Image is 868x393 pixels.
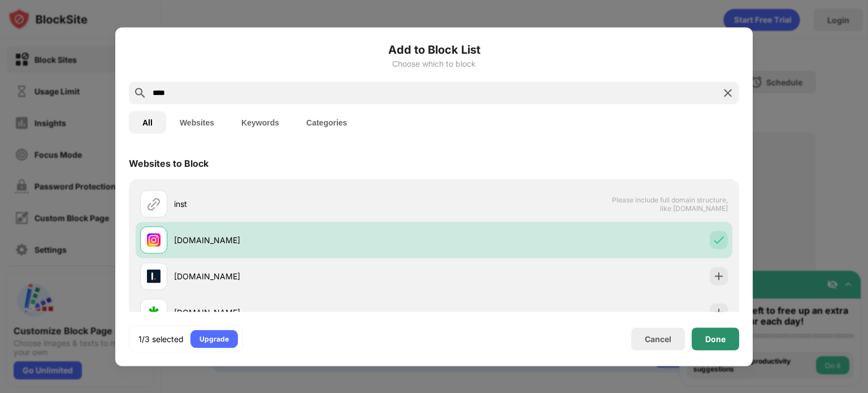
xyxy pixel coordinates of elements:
[138,333,184,344] div: 1/3 selected
[147,197,160,210] img: url.svg
[174,270,434,282] div: [DOMAIN_NAME]
[721,86,735,100] img: search-close
[129,59,739,68] div: Choose which to block
[147,269,160,283] img: favicons
[611,195,728,212] span: Please include full domain structure, like [DOMAIN_NAME]
[133,86,147,100] img: search.svg
[293,111,361,133] button: Categories
[174,198,434,210] div: inst
[147,305,160,319] img: favicons
[228,111,293,133] button: Keywords
[147,233,160,247] img: favicons
[199,333,229,344] div: Upgrade
[129,111,166,133] button: All
[166,111,228,133] button: Websites
[129,157,209,169] div: Websites to Block
[705,334,726,343] div: Done
[174,234,434,246] div: [DOMAIN_NAME]
[645,334,671,344] div: Cancel
[129,41,739,58] h6: Add to Block List
[174,306,434,318] div: [DOMAIN_NAME]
